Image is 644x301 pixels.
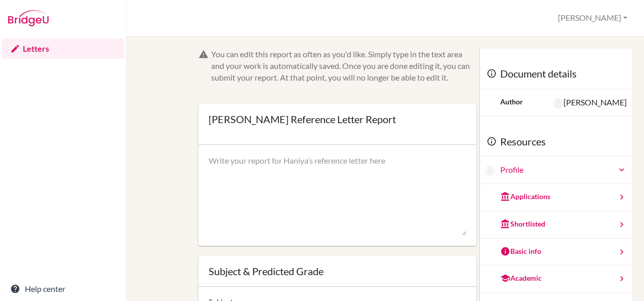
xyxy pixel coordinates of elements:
div: Author [500,97,523,107]
a: Academic [480,266,632,293]
div: Subject & Predicted Grade [209,266,466,276]
div: Academic [500,273,542,283]
div: Shortlisted [500,219,545,229]
img: Bridge-U [8,10,49,26]
div: Basic info [500,246,541,256]
a: Shortlisted [480,211,632,239]
div: Resources [480,127,632,157]
div: [PERSON_NAME] [553,97,627,108]
div: You can edit this report as often as you'd like. Simply type in the text area and your work is au... [211,49,476,84]
img: Nandini Gupta [553,98,563,108]
div: Applications [500,192,550,202]
img: Haniya Burmawala [485,166,495,176]
a: Basic info [480,239,632,266]
a: Profile [500,164,627,176]
a: Letters [2,39,124,59]
a: Applications [480,184,632,211]
div: [PERSON_NAME] Reference Letter Report [209,114,396,124]
a: Help center [2,279,124,299]
div: Document details [480,59,632,89]
button: [PERSON_NAME] [553,9,632,27]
